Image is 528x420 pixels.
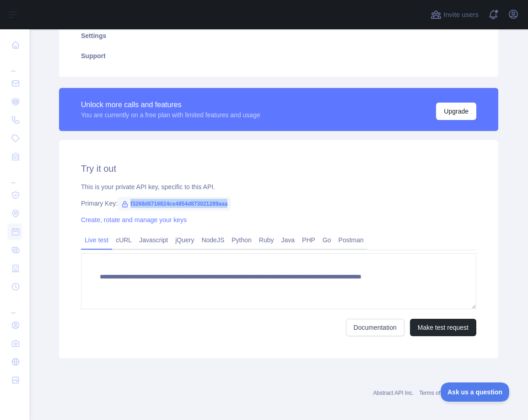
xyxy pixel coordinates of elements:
[7,297,22,315] div: ...
[335,233,367,247] a: Postman
[172,233,198,247] a: jQuery
[7,167,22,185] div: ...
[7,55,22,73] div: ...
[346,319,404,336] a: Documentation
[198,233,228,247] a: NodeJS
[81,182,476,191] div: This is your private API key, specific to this API.
[436,103,476,120] button: Upgrade
[228,233,255,247] a: Python
[419,390,459,396] a: Terms of service
[70,26,487,46] a: Settings
[429,7,480,22] button: Invite users
[81,162,476,175] h2: Try it out
[81,199,476,208] div: Primary Key:
[112,233,135,247] a: cURL
[81,110,260,120] div: You are currently on a free plan with limited features and usage
[319,233,335,247] a: Go
[410,319,476,336] button: Make test request
[81,216,187,224] a: Create, rotate and manage your keys
[441,382,510,402] iframe: Toggle Customer Support
[278,233,299,247] a: Java
[81,233,112,247] a: Live test
[373,390,414,396] a: Abstract API Inc.
[135,233,172,247] a: Javascript
[118,197,231,211] span: f3268d6716824ce4854d873021289aaa
[70,46,487,66] a: Support
[298,233,319,247] a: PHP
[81,99,260,110] div: Unlock more calls and features
[443,10,479,20] span: Invite users
[255,233,278,247] a: Ruby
